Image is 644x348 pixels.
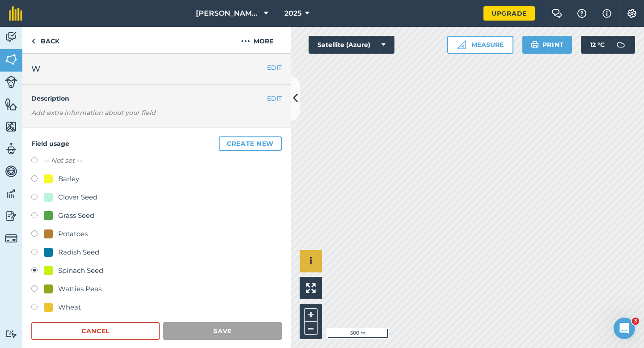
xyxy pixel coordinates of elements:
img: svg+xml;base64,PHN2ZyB4bWxucz0iaHR0cDovL3d3dy53My5vcmcvMjAwMC9zdmciIHdpZHRoPSI5IiBoZWlnaHQ9IjI0Ii... [31,36,35,47]
img: svg+xml;base64,PD94bWwgdmVyc2lvbj0iMS4wIiBlbmNvZGluZz0idXRmLTgiPz4KPCEtLSBHZW5lcmF0b3I6IEFkb2JlIE... [612,36,630,54]
div: Wheat [58,302,81,313]
button: + [304,308,318,322]
img: svg+xml;base64,PD94bWwgdmVyc2lvbj0iMS4wIiBlbmNvZGluZz0idXRmLTgiPz4KPCEtLSBHZW5lcmF0b3I6IEFkb2JlIE... [5,209,17,223]
span: 12 ° C [590,36,605,54]
div: Barley [58,174,79,184]
label: -- Not set -- [44,155,82,166]
a: Upgrade [483,6,535,21]
span: 3 [632,318,639,325]
img: svg+xml;base64,PHN2ZyB4bWxucz0iaHR0cDovL3d3dy53My5vcmcvMjAwMC9zdmciIHdpZHRoPSIyMCIgaGVpZ2h0PSIyNC... [241,36,250,47]
button: EDIT [267,63,282,72]
button: Measure [447,36,513,54]
img: Two speech bubbles overlapping with the left bubble in the forefront [551,9,562,18]
div: Clover Seed [58,192,97,203]
img: svg+xml;base64,PD94bWwgdmVyc2lvbj0iMS4wIiBlbmNvZGluZz0idXRmLTgiPz4KPCEtLSBHZW5lcmF0b3I6IEFkb2JlIE... [5,330,17,338]
span: W [31,63,40,75]
img: fieldmargin Logo [9,6,22,21]
img: svg+xml;base64,PHN2ZyB4bWxucz0iaHR0cDovL3d3dy53My5vcmcvMjAwMC9zdmciIHdpZHRoPSI1NiIgaGVpZ2h0PSI2MC... [5,98,17,111]
iframe: Intercom live chat [614,318,635,339]
div: Grass Seed [58,210,94,221]
button: More [224,27,291,53]
img: svg+xml;base64,PHN2ZyB4bWxucz0iaHR0cDovL3d3dy53My5vcmcvMjAwMC9zdmciIHdpZHRoPSIxOSIgaGVpZ2h0PSIyNC... [530,39,539,50]
button: EDIT [267,93,282,103]
img: Ruler icon [457,40,466,49]
img: svg+xml;base64,PHN2ZyB4bWxucz0iaHR0cDovL3d3dy53My5vcmcvMjAwMC9zdmciIHdpZHRoPSI1NiIgaGVpZ2h0PSI2MC... [5,53,17,66]
img: svg+xml;base64,PHN2ZyB4bWxucz0iaHR0cDovL3d3dy53My5vcmcvMjAwMC9zdmciIHdpZHRoPSI1NiIgaGVpZ2h0PSI2MC... [5,120,17,133]
span: [PERSON_NAME] & Sons Farming [196,8,260,19]
img: svg+xml;base64,PD94bWwgdmVyc2lvbj0iMS4wIiBlbmNvZGluZz0idXRmLTgiPz4KPCEtLSBHZW5lcmF0b3I6IEFkb2JlIE... [5,142,17,156]
div: Potatoes [58,229,88,239]
img: svg+xml;base64,PD94bWwgdmVyc2lvbj0iMS4wIiBlbmNvZGluZz0idXRmLTgiPz4KPCEtLSBHZW5lcmF0b3I6IEFkb2JlIE... [5,232,17,245]
h4: Field usage [31,136,282,151]
button: Cancel [31,322,160,340]
img: svg+xml;base64,PD94bWwgdmVyc2lvbj0iMS4wIiBlbmNvZGluZz0idXRmLTgiPz4KPCEtLSBHZW5lcmF0b3I6IEFkb2JlIE... [5,76,17,88]
div: Radish Seed [58,247,99,258]
button: Print [522,36,572,54]
img: A question mark icon [576,9,587,18]
button: Save [163,322,282,340]
img: svg+xml;base64,PHN2ZyB4bWxucz0iaHR0cDovL3d3dy53My5vcmcvMjAwMC9zdmciIHdpZHRoPSIxNyIgaGVpZ2h0PSIxNy... [602,8,611,19]
span: i [309,255,312,267]
button: Satellite (Azure) [309,36,394,54]
div: Watties Peas [58,284,102,294]
em: Add extra information about your field [31,109,156,117]
img: svg+xml;base64,PD94bWwgdmVyc2lvbj0iMS4wIiBlbmNvZGluZz0idXRmLTgiPz4KPCEtLSBHZW5lcmF0b3I6IEFkb2JlIE... [5,30,17,44]
button: – [304,322,318,335]
img: svg+xml;base64,PD94bWwgdmVyc2lvbj0iMS4wIiBlbmNvZGluZz0idXRmLTgiPz4KPCEtLSBHZW5lcmF0b3I6IEFkb2JlIE... [5,165,17,178]
button: 12 °C [581,36,635,54]
img: Four arrows, one pointing top left, one top right, one bottom right and the last bottom left [306,283,316,293]
img: svg+xml;base64,PD94bWwgdmVyc2lvbj0iMS4wIiBlbmNvZGluZz0idXRmLTgiPz4KPCEtLSBHZW5lcmF0b3I6IEFkb2JlIE... [5,187,17,200]
button: Create new [219,136,282,151]
img: A cog icon [627,9,637,18]
button: i [300,250,322,272]
h4: Description [31,93,282,103]
span: 2025 [284,8,301,19]
div: Spinach Seed [58,265,103,276]
a: Back [22,27,68,53]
